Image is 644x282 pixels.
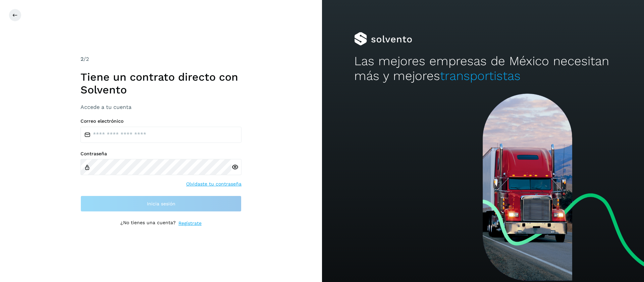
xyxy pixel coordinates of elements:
[120,220,176,227] p: ¿No tienes una cuenta?
[80,104,241,110] h3: Accede a tu cuenta
[354,54,612,84] h2: Las mejores empresas de México necesitan más y mejores
[80,55,241,63] div: /2
[186,180,241,188] a: Olvidaste tu contraseña
[440,69,521,83] span: transportistas
[80,56,84,62] span: 2
[147,201,175,206] span: Inicia sesión
[80,71,241,96] h1: Tiene un contrato directo con Solvento
[80,151,241,157] label: Contraseña
[80,118,241,124] label: Correo electrónico
[80,196,241,212] button: Inicia sesión
[178,220,202,227] a: Regístrate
